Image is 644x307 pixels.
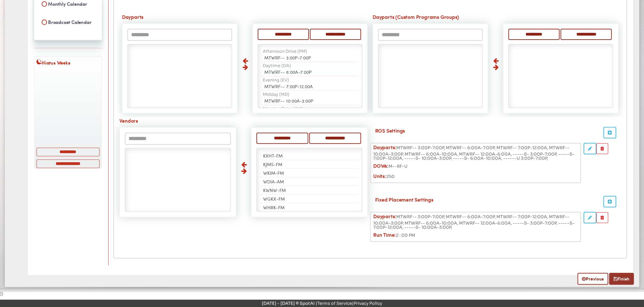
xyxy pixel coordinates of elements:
[263,161,282,167] span: KJMS-FM
[38,17,98,27] label: Broadcast Calendar
[264,83,313,89] span: MTWRF-- 7:00P-12:00A
[263,92,289,97] span: Midday (MD)
[609,273,634,285] a: Finish
[373,13,618,22] label: Dayparts (Custom Programs Groups)
[371,172,580,181] div: 250
[317,301,352,306] a: Terms of Service
[354,301,382,306] a: Privacy Policy
[371,162,580,171] div: M--RF-U
[371,143,580,160] div: MTWRF-- 3:00P-7:00P, MTWRF-- 6:00A-7:00P, MTWRF-- 7:00P-12:00A, MTWRF-- 10:00A-3:00P, MTWRF-- 6:0...
[373,196,621,204] label: Fixed Placement Settings
[263,204,285,211] span: WHRK-FM
[263,49,307,54] span: Afternoon Drive (PM)
[119,117,368,126] label: Vendors
[263,152,283,159] span: KXHT-FM
[263,178,284,185] span: WDIA-AM
[264,54,311,61] span: MTWRF-- 3:00P-7:00P
[36,59,100,67] label: Hiatus Weeks
[373,212,396,221] label: Dayparts:
[263,196,285,202] span: WGKX-FM
[373,162,389,171] label: DOWs:
[263,77,289,83] span: Evening (EV)
[373,172,386,181] label: Units:
[263,187,286,193] span: KWNW-FM
[577,273,608,285] a: Previous
[264,69,311,75] span: MTWRF-- 6:00A-7:00P
[373,127,621,135] label: ROS Settings
[122,13,368,22] label: Dayparts
[263,63,291,68] span: Daytime (DA)
[373,231,396,240] label: Run Time:
[263,170,284,176] span: WKIM-FM
[264,97,313,104] span: MTWRF-- 10:00A-3:00P
[373,143,396,152] label: Dayparts:
[371,231,580,240] div: 2 : 00 PM
[263,106,303,111] span: Morning Drive (AM)
[371,212,580,229] div: MTWRF-- 3:00P-7:00P, MTWRF-- 6:00A-7:00P, MTWRF-- 7:00P-12:00A, MTWRF-- 10:00A-3:00P, MTWRF-- 6:0...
